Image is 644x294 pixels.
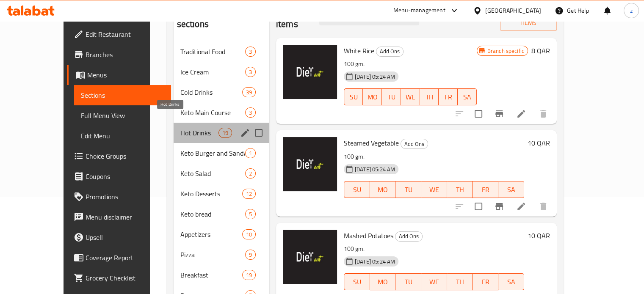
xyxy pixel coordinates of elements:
[283,137,337,191] img: Steamed Vegetable
[344,151,524,162] p: 100 gm.
[421,181,447,198] button: WE
[74,85,171,105] a: Sections
[344,273,370,290] button: SU
[180,250,245,260] span: Pizza
[242,270,256,280] div: items
[533,196,553,217] button: delete
[239,126,252,139] button: edit
[528,137,550,149] h6: 10 QAR
[180,128,218,138] span: Hot Drinks
[246,170,255,178] span: 2
[174,224,269,245] div: Appetizers10
[473,181,498,198] button: FR
[401,88,420,105] button: WE
[344,137,399,149] span: Steamed Vegetable
[67,24,171,44] a: Edit Restaurant
[476,276,495,288] span: FR
[376,47,403,56] span: Add Ons
[451,184,470,196] span: TH
[81,110,164,121] span: Full Menu View
[447,273,473,290] button: TH
[348,91,360,103] span: SU
[420,88,439,105] button: TH
[401,139,428,149] div: Add Ons
[86,151,164,161] span: Choice Groups
[180,209,245,219] div: Keto bread
[421,273,447,290] button: WE
[461,91,473,103] span: SA
[498,273,524,290] button: SA
[174,62,269,82] div: Ice Cream3
[246,109,255,117] span: 3
[245,47,256,57] div: items
[344,44,374,57] span: White Rice
[533,104,553,124] button: delete
[81,131,164,141] span: Edit Menu
[67,227,171,247] a: Upsell
[180,148,245,158] span: Keto Burger and Sandwichs
[245,250,256,260] div: items
[242,229,256,239] div: items
[470,105,487,123] span: Select to update
[451,276,470,288] span: TH
[516,109,526,119] a: Edit menu item
[86,192,164,202] span: Promotions
[366,91,379,103] span: MO
[219,129,232,137] span: 19
[243,231,255,239] span: 10
[67,247,171,268] a: Coverage Report
[351,73,398,81] span: [DATE] 05:24 AM
[373,276,392,288] span: MO
[180,107,245,118] div: Keto Main Course
[86,49,164,60] span: Branches
[348,184,367,196] span: SU
[180,87,242,97] span: Cold Drinks
[177,5,216,30] h2: Menu sections
[86,212,164,222] span: Menu disclaimer
[485,6,541,15] div: [GEOGRAPHIC_DATA]
[174,143,269,163] div: Keto Burger and Sandwichs1
[376,47,404,57] div: Add Ons
[516,201,526,212] a: Edit menu item
[174,163,269,184] div: Keto Salad2
[245,107,256,118] div: items
[385,91,398,103] span: TU
[67,146,171,166] a: Choice Groups
[439,88,458,105] button: FR
[458,88,477,105] button: SA
[242,87,256,97] div: items
[351,165,398,173] span: [DATE] 05:24 AM
[174,82,269,102] div: Cold Drinks39
[276,5,309,30] h2: Menu items
[393,5,445,16] div: Menu-management
[363,88,382,105] button: MO
[242,189,256,199] div: items
[395,231,422,241] span: Add Ons
[174,184,269,204] div: Keto Desserts12
[67,44,171,65] a: Branches
[399,184,418,196] span: TU
[218,128,232,138] div: items
[87,70,164,80] span: Menus
[489,196,509,217] button: Branch-specific-item
[404,91,417,103] span: WE
[180,168,245,179] span: Keto Salad
[425,276,444,288] span: WE
[425,184,444,196] span: WE
[86,171,164,181] span: Coupons
[246,48,255,56] span: 3
[74,126,171,146] a: Edit Menu
[399,276,418,288] span: TU
[174,245,269,265] div: Pizza9
[67,207,171,227] a: Menu disclaimer
[373,184,392,196] span: MO
[180,47,245,57] div: Traditional Food
[246,68,255,76] span: 3
[348,276,367,288] span: SU
[473,273,498,290] button: FR
[174,123,269,143] div: Hot Drinks19edit
[246,149,255,157] span: 1
[243,190,255,198] span: 12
